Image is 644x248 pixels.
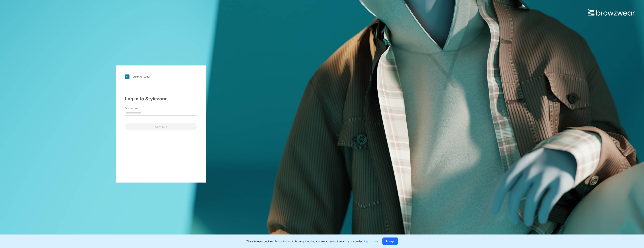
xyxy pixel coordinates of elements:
[125,74,197,79] a: [DOMAIN_NAME]
[588,9,635,16] img: browzwear-logo.e42bd6dac1945053ebaf764b6aa21510.svg
[382,237,398,245] button: Accept
[125,74,129,79] img: stylezone-logo.562084cfcfab977791bfbf7441f1a819.svg
[132,75,150,78] div: [DOMAIN_NAME]
[125,95,197,102] div: Log in to Stylezone
[125,107,151,110] label: Email Address
[364,240,378,243] a: Learn more
[246,239,378,243] p: This site uses cookies. By continuing to browse the site, you are agreeing to our use of cookies.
